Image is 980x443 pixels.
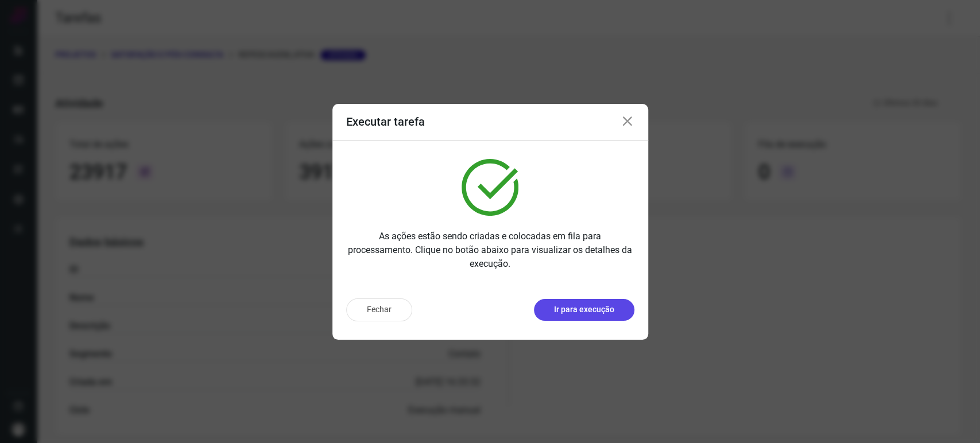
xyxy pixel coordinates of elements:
[346,298,412,321] button: Fechar
[462,159,518,216] img: verified.svg
[346,115,425,129] h3: Executar tarefa
[554,304,614,316] p: Ir para execução
[534,299,634,321] button: Ir para execução
[346,230,634,271] p: As ações estão sendo criadas e colocadas em fila para processamento. Clique no botão abaixo para ...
